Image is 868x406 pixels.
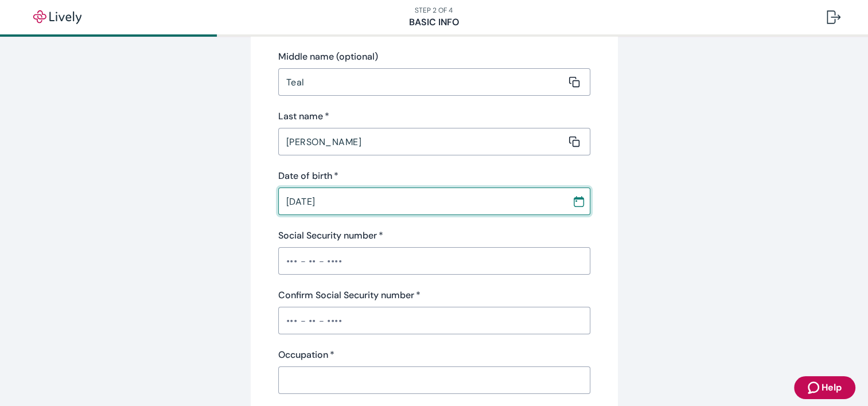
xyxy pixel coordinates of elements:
label: Social Security number [278,229,383,243]
input: ••• - •• - •••• [278,249,590,272]
svg: Copy to clipboard [569,136,580,147]
img: Lively [25,10,89,24]
svg: Copy to clipboard [569,76,580,88]
label: Last name [278,110,329,123]
label: Confirm Social Security number [278,288,421,302]
svg: Calendar [573,196,585,207]
button: Zendesk support iconHelp [794,376,855,399]
button: Choose date, selected date is Jan 18, 1966 [569,191,589,212]
svg: Zendesk support icon [808,381,822,395]
input: MM / DD / YYYY [278,190,564,213]
label: Occupation [278,348,334,362]
button: Copy message content to clipboard [566,74,582,90]
input: ••• - •• - •••• [278,309,590,332]
span: Help [822,381,842,395]
button: Copy message content to clipboard [566,134,582,150]
button: Log out [818,3,850,31]
label: Middle name (optional) [278,50,378,64]
label: Date of birth [278,169,338,183]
